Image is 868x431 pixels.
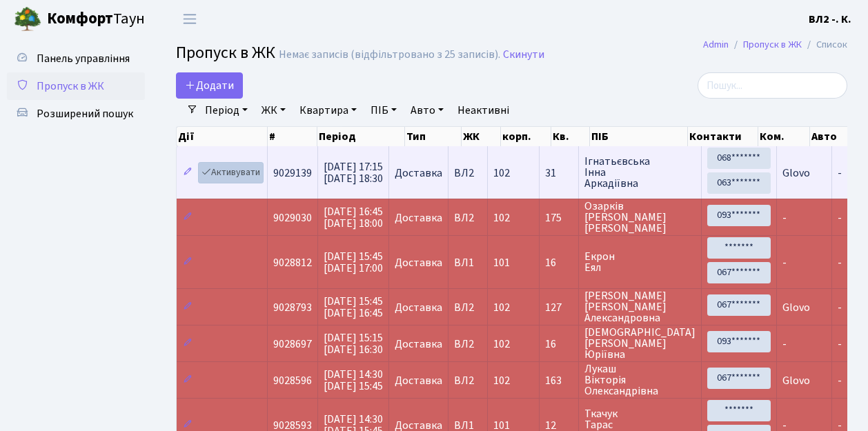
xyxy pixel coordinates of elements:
span: Доставка [395,212,442,223]
span: [DATE] 14:30 [DATE] 15:45 [324,367,383,394]
b: Комфорт [47,8,113,30]
span: Доставка [395,420,442,431]
span: 9028596 [273,373,312,388]
span: Пропуск в ЖК [37,79,104,94]
span: - [838,337,842,352]
img: logo.png [14,6,41,33]
span: Ігнатьєвська Інна Аркадіївна [584,156,696,189]
th: # [268,127,317,146]
a: ПІБ [365,99,402,122]
b: ВЛ2 -. К. [809,12,851,27]
span: [DATE] 15:15 [DATE] 16:30 [324,330,383,357]
span: Glovo [782,166,810,181]
span: ВЛ2 [454,375,482,386]
th: Дії [177,127,268,146]
span: 127 [545,302,573,313]
span: ВЛ2 [454,212,482,223]
span: [DATE] 15:45 [DATE] 16:45 [324,294,383,321]
th: Кв. [551,127,590,146]
a: Додати [176,72,243,99]
span: 101 [493,255,510,270]
th: ЖК [462,127,501,146]
span: ВЛ2 [454,168,482,179]
span: [DEMOGRAPHIC_DATA] [PERSON_NAME] Юріївна [584,327,696,360]
a: Admin [703,37,729,52]
span: Glovo [782,300,810,315]
input: Пошук... [698,72,847,99]
nav: breadcrumb [682,30,868,59]
a: Активувати [198,162,264,183]
span: Панель управління [37,51,130,66]
a: Квартира [294,99,362,122]
span: 9028697 [273,337,312,352]
a: Неактивні [452,99,515,122]
th: Авто [810,127,856,146]
a: ЖК [256,99,291,122]
span: Доставка [395,375,442,386]
span: 12 [545,420,573,431]
a: Пропуск в ЖК [7,72,145,100]
span: - [782,210,787,225]
div: Немає записів (відфільтровано з 25 записів). [279,48,500,61]
span: Glovo [782,373,810,388]
li: Список [802,37,847,52]
a: Панель управління [7,45,145,72]
span: 16 [545,257,573,268]
span: 102 [493,300,510,315]
a: Розширений пошук [7,100,145,128]
span: Доставка [395,302,442,313]
th: Період [317,127,405,146]
span: ВЛ2 [454,339,482,350]
span: [DATE] 16:45 [DATE] 18:00 [324,204,383,231]
span: [DATE] 17:15 [DATE] 18:30 [324,159,383,186]
th: ПІБ [590,127,687,146]
span: 163 [545,375,573,386]
a: Період [199,99,253,122]
th: корп. [501,127,551,146]
span: Лукаш Вікторія Олександрівна [584,363,696,397]
th: Контакти [688,127,758,146]
a: Пропуск в ЖК [743,37,802,52]
span: 16 [545,339,573,350]
span: - [838,373,842,388]
span: Пропуск в ЖК [176,41,275,65]
span: - [838,166,842,181]
span: 102 [493,373,510,388]
th: Ком. [758,127,810,146]
span: 102 [493,337,510,352]
span: [PERSON_NAME] [PERSON_NAME] Александровна [584,290,696,323]
span: ВЛ2 [454,302,482,313]
span: 175 [545,212,573,223]
span: - [838,255,842,270]
a: Авто [405,99,449,122]
span: [DATE] 15:45 [DATE] 17:00 [324,249,383,276]
span: Екрон Еял [584,251,696,273]
span: 31 [545,168,573,179]
span: Озарків [PERSON_NAME] [PERSON_NAME] [584,201,696,234]
span: ВЛ1 [454,257,482,268]
span: 9029030 [273,210,312,225]
span: Таун [47,8,145,31]
span: 9028812 [273,255,312,270]
span: - [838,300,842,315]
span: 102 [493,210,510,225]
span: - [782,337,787,352]
span: Розширений пошук [37,106,133,121]
span: 9029139 [273,166,312,181]
span: - [838,210,842,225]
span: Доставка [395,257,442,268]
a: ВЛ2 -. К. [809,11,851,28]
th: Тип [405,127,462,146]
span: - [782,255,787,270]
span: Доставка [395,339,442,350]
span: Додати [185,78,234,93]
a: Скинути [503,48,544,61]
span: ВЛ1 [454,420,482,431]
span: Доставка [395,168,442,179]
button: Переключити навігацію [172,8,207,30]
span: 102 [493,166,510,181]
span: 9028793 [273,300,312,315]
